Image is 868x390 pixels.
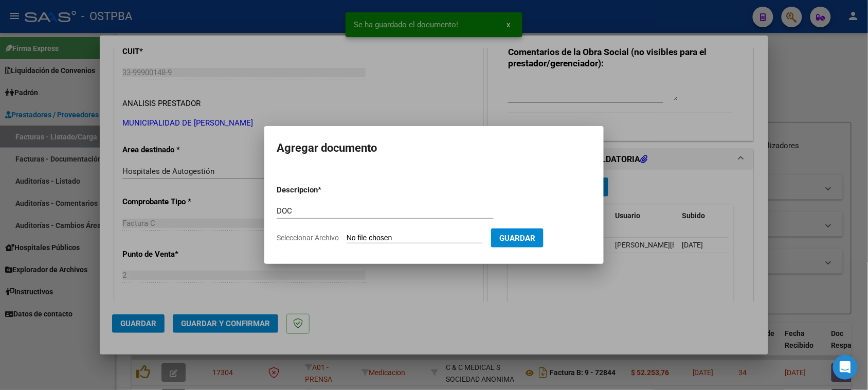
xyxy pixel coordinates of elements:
[277,234,339,242] span: Seleccionar Archivo
[277,184,371,196] p: Descripcion
[499,234,535,243] span: Guardar
[277,138,591,158] h2: Agregar documento
[491,228,544,247] button: Guardar
[833,355,858,380] div: Open Intercom Messenger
